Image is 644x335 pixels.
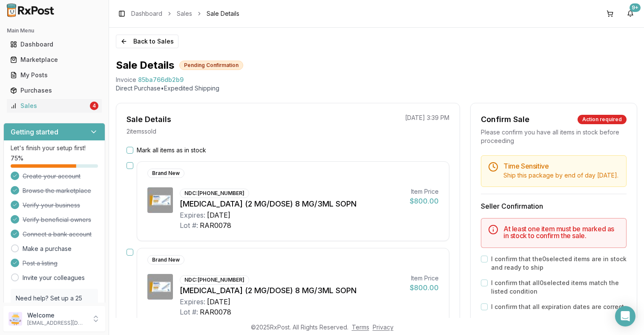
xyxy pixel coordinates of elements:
img: Ozempic (2 MG/DOSE) 8 MG/3ML SOPN [147,187,173,213]
span: 75 % [11,154,23,163]
nav: breadcrumb [131,9,239,18]
label: I confirm that all 0 selected items match the listed condition [491,279,627,296]
span: Ship this package by end of day [DATE] . [503,172,618,179]
div: Item Price [410,187,439,196]
label: I confirm that all expiration dates are correct [491,303,624,311]
span: Verify your business [23,201,80,210]
h5: Time Sensitive [503,163,619,169]
a: Privacy [373,323,394,331]
a: Sales [177,9,192,18]
div: 9+ [630,3,641,12]
label: I confirm that the 0 selected items are in stock and ready to ship [491,255,627,272]
div: Item Price [410,274,439,283]
img: RxPost Logo [3,3,58,17]
span: Verify beneficial owners [23,216,91,224]
div: Open Intercom Messenger [615,306,635,326]
span: 85ba766db2b9 [138,76,184,84]
a: Invite your colleagues [23,274,85,282]
div: NDC: [PHONE_NUMBER] [180,275,249,285]
div: RAR0078 [200,307,231,317]
a: Dashboard [131,9,162,18]
div: $800.00 [410,196,439,206]
button: Marketplace [3,53,105,67]
div: Brand New [147,169,184,178]
div: Pending Confirmation [179,61,243,70]
a: Terms [352,323,369,331]
a: Dashboard [7,37,102,52]
h3: Seller Confirmation [481,201,627,211]
div: 4 [90,102,98,110]
div: [DATE] [207,297,230,307]
h2: Main Menu [7,27,102,34]
p: [EMAIL_ADDRESS][DOMAIN_NAME] [27,320,86,326]
p: Need help? Set up a 25 minute call with our team to set up. [16,294,93,320]
button: Sales4 [3,99,105,113]
a: Marketplace [7,52,102,67]
div: Invoice [116,76,136,84]
div: Sales [10,102,88,110]
label: Mark all items as in stock [137,146,206,154]
div: Lot #: [180,307,198,317]
button: Back to Sales [116,35,178,48]
h5: At least one item must be marked as in stock to confirm the sale. [503,225,619,239]
button: Dashboard [3,38,105,51]
span: Create your account [23,172,80,181]
div: Purchases [10,86,98,95]
button: Purchases [3,84,105,97]
div: RAR0078 [200,220,231,230]
a: My Posts [7,67,102,83]
div: Lot #: [180,220,198,230]
p: Welcome [27,311,86,320]
p: Let's finish your setup first! [11,144,98,152]
a: Make a purchase [23,245,72,253]
div: Expires: [180,210,205,220]
div: Action required [578,115,627,124]
button: My Posts [3,68,105,82]
div: $800.00 [410,283,439,293]
div: Marketplace [10,55,98,64]
span: Post a listing [23,259,57,268]
div: [MEDICAL_DATA] (2 MG/DOSE) 8 MG/3ML SOPN [180,198,403,210]
div: Sale Details [126,114,171,125]
div: Please confirm you have all items in stock before proceeding [481,128,627,145]
div: Confirm Sale [481,114,529,125]
p: Direct Purchase • Expedited Shipping [116,84,637,93]
h3: Getting started [11,127,58,137]
div: My Posts [10,71,98,79]
button: 9+ [624,7,637,20]
a: Purchases [7,83,102,98]
div: [MEDICAL_DATA] (2 MG/DOSE) 8 MG/3ML SOPN [180,285,403,297]
div: [DATE] [207,210,230,220]
div: NDC: [PHONE_NUMBER] [180,189,249,198]
a: Sales4 [7,98,102,114]
span: Browse the marketplace [23,186,91,195]
div: Brand New [147,255,184,265]
img: User avatar [9,312,22,326]
img: Ozempic (2 MG/DOSE) 8 MG/3ML SOPN [147,274,173,300]
span: Sale Details [207,9,239,18]
div: Expires: [180,297,205,307]
p: 2 item s sold [126,127,156,136]
span: Connect a bank account [23,230,92,239]
div: Dashboard [10,40,98,49]
p: [DATE] 3:39 PM [405,114,449,122]
h1: Sale Details [116,58,174,72]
